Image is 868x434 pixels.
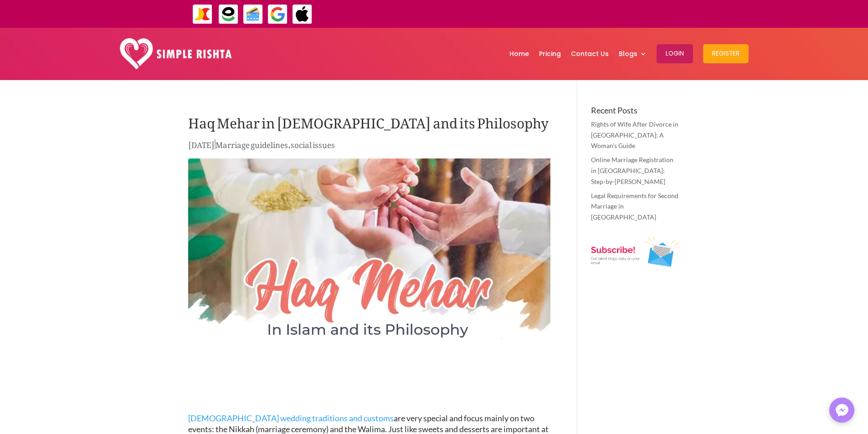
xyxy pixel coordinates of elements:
[188,413,394,423] a: [DEMOGRAPHIC_DATA] wedding traditions and customs
[291,133,335,153] a: social issues
[292,4,313,25] img: ApplePay-icon
[216,133,288,153] a: Marriage guidelines
[591,192,678,221] a: Legal Requirements for Second Marriage in [GEOGRAPHIC_DATA]
[703,44,749,63] button: Register
[188,133,215,153] span: [DATE]
[591,156,673,185] a: Online Marriage Registration in [GEOGRAPHIC_DATA]: Step-by-[PERSON_NAME]
[571,30,609,77] a: Contact Us
[591,120,678,150] a: Rights of Wife After Divorce in [GEOGRAPHIC_DATA]: A Woman’s Guide
[188,106,550,138] h1: Haq Mehar in [DEMOGRAPHIC_DATA] and its Philosophy
[192,4,213,25] img: JazzCash-icon
[833,401,851,419] img: Messenger
[619,30,647,77] a: Blogs
[539,30,561,77] a: Pricing
[509,30,529,77] a: Home
[591,106,680,119] h4: Recent Posts
[218,4,239,25] img: EasyPaisa-icon
[703,30,749,77] a: Register
[657,30,693,77] a: Login
[267,4,288,25] img: GooglePay-icon
[657,44,693,63] button: Login
[243,4,263,25] img: Credit Cards
[188,138,550,156] p: | ,
[188,158,550,362] img: Haq Mehar in Islam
